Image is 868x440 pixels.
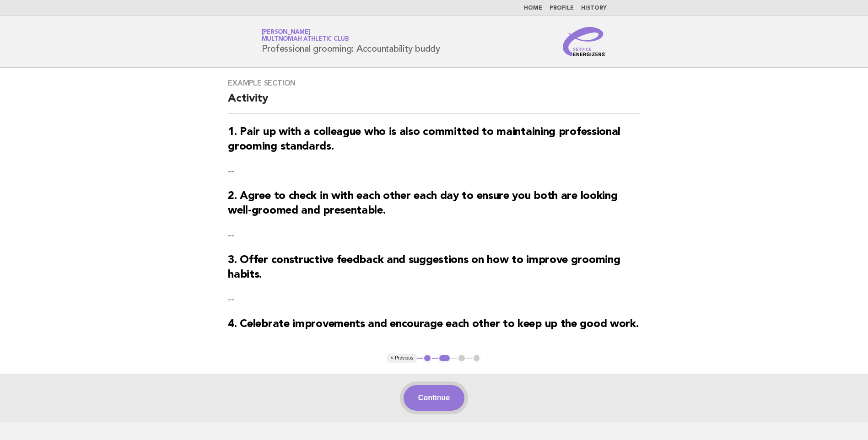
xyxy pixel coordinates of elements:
[524,5,542,11] a: Home
[262,29,349,42] a: [PERSON_NAME]Multnomah Athletic Club
[228,165,640,178] p: --
[423,354,432,363] button: 1
[438,354,451,363] button: 2
[228,293,640,306] p: --
[563,27,607,56] img: Service Energizers
[228,229,640,242] p: --
[228,255,620,280] strong: 3. Offer constructive feedback and suggestions on how to improve grooming habits.
[550,5,574,11] a: Profile
[228,191,617,216] strong: 2. Agree to check in with each other each day to ensure you both are looking well-groomed and pre...
[262,37,349,43] span: Multnomah Athletic Club
[228,319,638,330] strong: 4. Celebrate improvements and encourage each other to keep up the good work.
[581,5,607,11] a: History
[228,127,620,152] strong: 1. Pair up with a colleague who is also committed to maintaining professional grooming standards.
[262,30,440,54] h1: Professional grooming: Accountability buddy
[228,91,640,114] h2: Activity
[228,79,640,88] h3: Example Section
[387,354,417,363] button: < Previous
[404,385,464,411] button: Continue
